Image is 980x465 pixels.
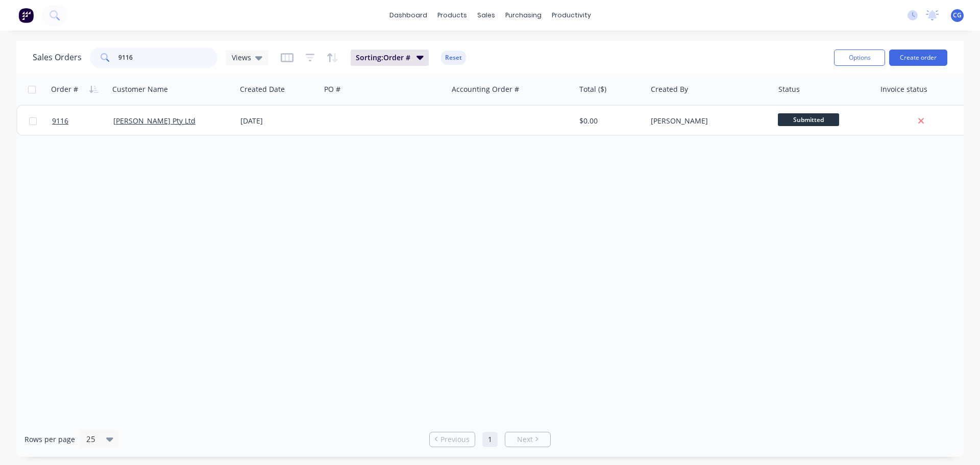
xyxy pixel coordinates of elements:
button: Reset [441,51,466,65]
span: CG [953,11,962,20]
div: Accounting Order # [452,84,519,94]
div: [PERSON_NAME] [651,116,764,126]
div: Created Date [240,84,285,94]
span: Previous [440,434,470,445]
div: Status [778,84,800,94]
h1: Sales Orders [33,53,82,62]
div: productivity [547,8,596,23]
span: Sorting: Order # [356,53,410,63]
span: Next [517,434,533,445]
div: products [432,8,472,23]
img: Factory [18,8,34,23]
div: PO # [324,84,340,94]
a: Previous page [430,434,475,445]
ul: Pagination [425,432,555,447]
div: [DATE] [240,116,316,126]
button: Sorting:Order # [351,50,429,66]
div: Customer Name [112,84,168,94]
div: Invoice status [880,84,927,94]
div: $0.00 [579,116,640,126]
button: Create order [889,50,947,66]
a: dashboard [384,8,432,23]
div: Total ($) [579,84,606,94]
span: Views [232,52,251,63]
span: 9116 [52,116,68,126]
a: Next page [505,434,550,445]
a: [PERSON_NAME] Pty Ltd [113,116,195,126]
div: Order # [51,84,78,94]
div: purchasing [500,8,547,23]
span: Rows per page [24,434,75,445]
a: Page 1 is your current page [482,432,498,447]
div: sales [472,8,500,23]
div: Created By [651,84,688,94]
button: Options [834,50,885,66]
input: Search... [118,47,218,68]
a: 9116 [52,106,113,136]
span: Submitted [778,113,839,126]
